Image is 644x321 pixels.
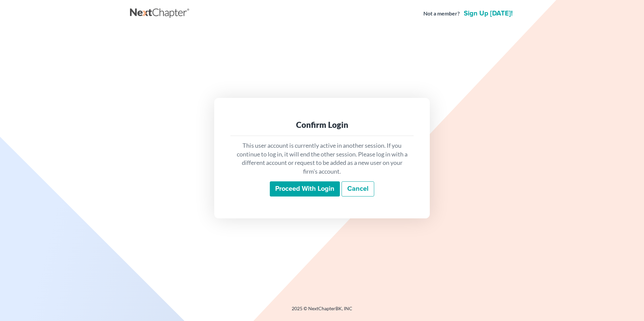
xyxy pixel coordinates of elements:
div: Confirm Login [236,119,408,130]
p: This user account is currently active in another session. If you continue to log in, it will end ... [236,141,408,176]
strong: Not a member? [423,10,460,17]
a: Cancel [342,181,374,197]
input: Proceed with login [270,181,340,197]
div: 2025 © NextChapterBK, INC [130,305,514,317]
a: Sign up [DATE]! [462,10,514,17]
